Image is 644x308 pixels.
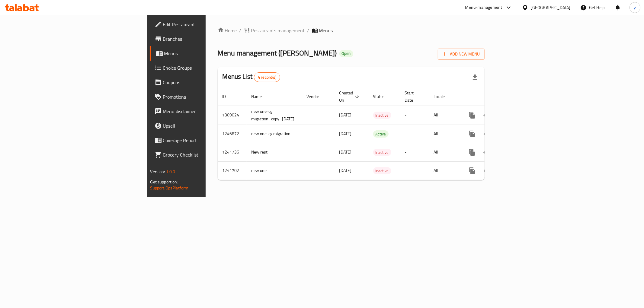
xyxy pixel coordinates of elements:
a: Restaurants management [244,27,305,34]
button: more [465,164,479,178]
span: Inactive [373,167,391,174]
a: Grocery Checklist [150,148,255,162]
span: [DATE] [339,167,352,174]
span: y [634,4,636,11]
th: Actions [460,87,528,106]
span: Locale [434,93,453,100]
button: Add New Menu [438,49,485,60]
a: Support.OpsPlatform [150,184,189,192]
span: Edit Restaurant [163,21,250,28]
span: 4 record(s) [254,75,280,80]
a: Promotions [150,90,255,104]
span: Start Date [405,89,422,104]
div: Open [339,50,353,57]
td: new one [247,161,302,180]
span: Coverage Report [163,137,250,144]
td: All [429,143,460,161]
td: - [400,106,429,125]
button: Change Status [479,127,494,141]
span: Created On [339,89,361,104]
span: Menus [164,50,250,57]
a: Branches [150,32,255,46]
span: Vendor [307,93,327,100]
td: new one-cg migration_copy_[DATE] [247,106,302,125]
span: Choice Groups [163,64,250,71]
span: Open [339,51,353,56]
button: Change Status [479,108,494,122]
span: 1.0.0 [166,168,175,176]
span: [DATE] [339,111,352,119]
span: Version: [150,168,165,176]
a: Menus [150,46,255,61]
a: Menu disclaimer [150,104,255,119]
a: Choice Groups [150,61,255,75]
span: Inactive [373,112,391,119]
button: Change Status [479,164,494,178]
span: Add New Menu [443,50,480,58]
span: [DATE] [339,148,352,156]
span: [DATE] [339,130,352,138]
td: - [400,161,429,180]
button: more [465,127,479,141]
span: Upsell [163,122,250,129]
a: Coverage Report [150,133,255,148]
td: - [400,125,429,143]
a: Coupons [150,75,255,90]
span: Menus [319,27,333,34]
span: Inactive [373,149,391,156]
button: more [465,145,479,160]
td: All [429,106,460,125]
div: Active [373,130,389,138]
span: Menu disclaimer [163,108,250,115]
span: Promotions [163,93,250,100]
span: Active [373,131,389,138]
div: Total records count [254,72,280,82]
span: Branches [163,35,250,43]
td: new one-cg migration [247,125,302,143]
div: Menu-management [465,4,502,11]
td: All [429,125,460,143]
div: [GEOGRAPHIC_DATA] [531,4,571,11]
button: Change Status [479,145,494,160]
span: Name [252,93,270,100]
div: Export file [468,70,482,84]
span: Coupons [163,79,250,86]
span: Get support on: [150,178,178,186]
td: New rest [247,143,302,161]
span: Menu management ( [PERSON_NAME] ) [218,46,337,60]
a: Edit Restaurant [150,17,255,32]
span: ID [223,93,234,100]
a: Upsell [150,119,255,133]
td: - [400,143,429,161]
li: / [307,27,309,34]
nav: breadcrumb [218,27,485,34]
span: Restaurants management [251,27,305,34]
span: Grocery Checklist [163,151,250,158]
span: Status [373,93,393,100]
button: more [465,108,479,122]
td: All [429,161,460,180]
h2: Menus List [223,72,280,82]
table: enhanced table [218,87,528,180]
